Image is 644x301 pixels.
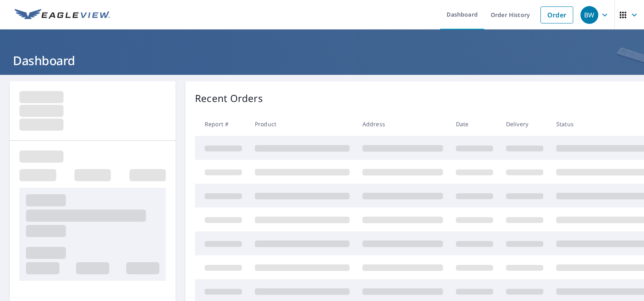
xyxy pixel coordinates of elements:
p: Recent Orders [195,91,263,106]
img: EV Logo [15,9,110,21]
th: Delivery [500,112,550,136]
th: Address [356,112,449,136]
th: Report # [195,112,248,136]
a: Order [540,6,573,23]
div: BW [580,6,598,24]
th: Date [449,112,500,136]
h1: Dashboard [10,52,634,69]
th: Product [248,112,356,136]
